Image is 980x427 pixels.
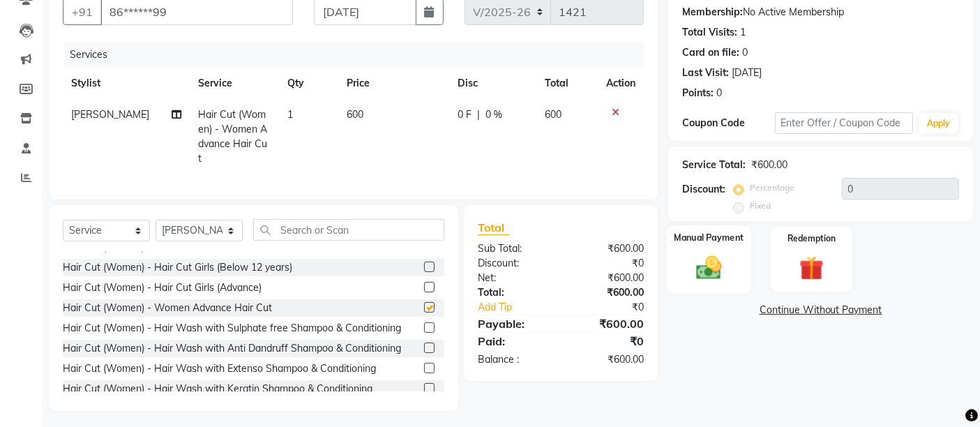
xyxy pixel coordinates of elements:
[347,108,363,121] span: 600
[742,45,748,60] div: 0
[682,86,714,100] div: Points:
[63,361,376,376] div: Hair Cut (Women) - Hair Wash with Extenso Shampoo & Conditioning
[198,108,267,165] span: Hair Cut (Women) - Women Advance Hair Cut
[279,68,338,99] th: Qty
[716,86,722,100] div: 0
[561,256,654,271] div: ₹0
[682,116,774,130] div: Coupon Code
[449,68,536,99] th: Disc
[682,5,959,20] div: No Active Membership
[561,333,654,350] div: ₹0
[561,352,654,367] div: ₹600.00
[740,25,746,40] div: 1
[71,108,149,121] span: [PERSON_NAME]
[682,25,737,40] div: Total Visits:
[467,271,561,285] div: Net:
[682,158,746,172] div: Service Total:
[477,107,480,122] span: |
[682,66,729,80] div: Last Visit:
[732,66,762,80] div: [DATE]
[561,241,654,256] div: ₹600.00
[577,300,655,315] div: ₹0
[561,271,654,285] div: ₹600.00
[467,315,561,332] div: Payable:
[919,113,958,134] button: Apply
[467,285,561,300] div: Total:
[63,68,190,99] th: Stylist
[598,68,644,99] th: Action
[467,241,561,256] div: Sub Total:
[64,42,654,68] div: Services
[63,280,262,295] div: Hair Cut (Women) - Hair Cut Girls (Advance)
[688,253,730,282] img: _cash.svg
[190,68,279,99] th: Service
[750,181,794,194] label: Percentage
[478,220,510,235] span: Total
[682,45,739,60] div: Card on file:
[63,341,401,356] div: Hair Cut (Women) - Hair Wash with Anti Dandruff Shampoo & Conditioning
[338,68,449,99] th: Price
[792,253,831,284] img: _gift.svg
[674,231,744,244] label: Manual Payment
[536,68,598,99] th: Total
[63,321,401,336] div: Hair Cut (Women) - Hair Wash with Sulphate free Shampoo & Conditioning
[750,200,771,212] label: Fixed
[467,300,576,315] a: Add Tip
[545,108,561,121] span: 600
[467,352,561,367] div: Balance :
[751,158,787,172] div: ₹600.00
[458,107,472,122] span: 0 F
[682,5,743,20] div: Membership:
[775,112,913,134] input: Enter Offer / Coupon Code
[467,333,561,350] div: Paid:
[561,285,654,300] div: ₹600.00
[671,303,970,317] a: Continue Without Payment
[63,301,272,315] div: Hair Cut (Women) - Women Advance Hair Cut
[287,108,293,121] span: 1
[63,382,372,396] div: Hair Cut (Women) - Hair Wash with Keratin Shampoo & Conditioning
[561,315,654,332] div: ₹600.00
[485,107,502,122] span: 0 %
[253,219,444,241] input: Search or Scan
[682,182,725,197] div: Discount:
[63,260,292,275] div: Hair Cut (Women) - Hair Cut Girls (Below 12 years)
[467,256,561,271] div: Discount:
[787,232,836,245] label: Redemption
